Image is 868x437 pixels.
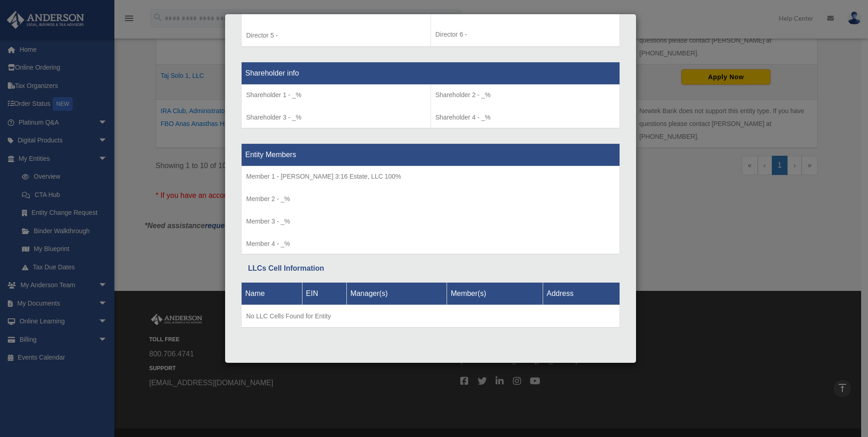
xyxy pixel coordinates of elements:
[543,283,620,305] th: Address
[346,283,447,305] th: Manager(s)
[242,143,620,166] th: Entity Members
[436,29,615,40] p: Director 6 -
[436,89,615,101] p: Shareholder 2 - _%
[248,262,613,275] div: LLCs Cell Information
[302,283,346,305] th: EIN
[242,283,302,305] th: Name
[246,89,426,101] p: Shareholder 1 - _%
[242,305,620,328] td: No LLC Cells Found for Entity
[246,171,615,182] p: Member 1 - [PERSON_NAME] 3:16 Estate, LLC 100%
[246,238,615,250] p: Member 4 - _%
[436,112,615,123] p: Shareholder 4 - _%
[246,193,615,205] p: Member 2 - _%
[447,283,543,305] th: Member(s)
[246,112,426,123] p: Shareholder 3 - _%
[246,216,615,227] p: Member 3 - _%
[242,62,620,85] th: Shareholder info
